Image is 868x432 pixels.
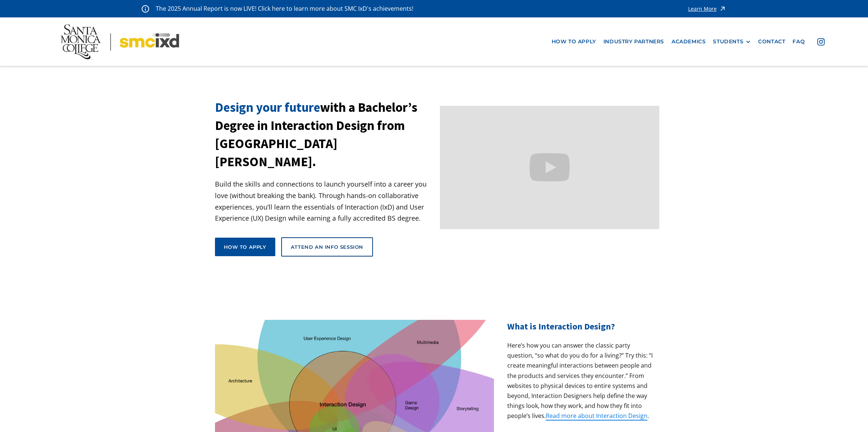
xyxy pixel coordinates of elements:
p: The 2025 Annual Report is now LIVE! Click here to learn more about SMC IxD's achievements! [156,4,414,14]
span: Design your future [215,99,320,115]
div: STUDENTS [713,38,743,45]
p: Build the skills and connections to launch yourself into a career you love (without breaking the ... [215,178,434,224]
a: contact [754,35,789,48]
a: How to apply [215,238,275,256]
a: Learn More [688,4,726,14]
div: Attend an Info Session [291,244,363,250]
div: How to apply [224,244,266,250]
img: icon - information - alert [142,5,149,13]
h2: What is Interaction Design? [507,320,653,333]
p: Here’s how you can answer the classic party question, “so what do you do for a living?” Try this:... [507,341,653,421]
div: Learn More [688,6,717,11]
a: Academics [668,35,709,48]
img: icon - instagram [817,38,825,46]
a: Read more about Interaction Design [546,412,647,421]
a: faq [789,35,808,48]
a: Attend an Info Session [281,237,373,257]
h1: with a Bachelor’s Degree in Interaction Design from [GEOGRAPHIC_DATA][PERSON_NAME]. [215,98,434,171]
img: Santa Monica College - SMC IxD logo [61,24,179,59]
img: icon - arrow - alert [719,4,726,14]
iframe: Design your future with a Bachelor's Degree in Interaction Design from Santa Monica College [440,106,659,229]
a: industry partners [600,35,668,48]
a: how to apply [548,35,600,48]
